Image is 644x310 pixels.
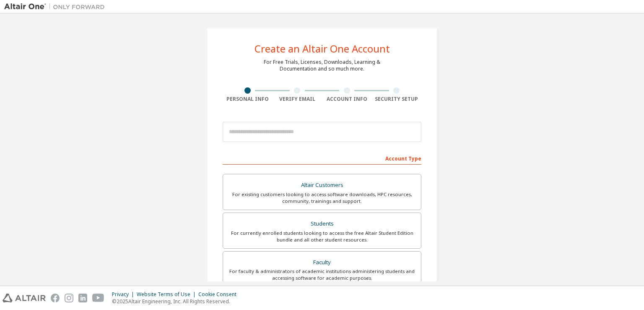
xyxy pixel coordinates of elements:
[264,59,380,72] div: For Free Trials, Licenses, Downloads, Learning & Documentation and so much more.
[78,294,87,302] img: linkedin.svg
[198,291,241,298] div: Cookie Consent
[51,294,60,302] img: facebook.svg
[112,291,137,298] div: Privacy
[3,294,46,302] img: altair_logo.svg
[322,96,372,102] div: Account Info
[137,291,198,298] div: Website Terms of Use
[228,230,416,243] div: For currently enrolled students looking to access the free Altair Student Edition bundle and all ...
[228,191,416,205] div: For existing customers looking to access software downloads, HPC resources, community, trainings ...
[112,298,241,305] p: © 2025 Altair Engineering, Inc. All Rights Reserved.
[273,96,322,102] div: Verify Email
[223,151,421,165] div: Account Type
[223,96,273,102] div: Personal Info
[228,179,416,191] div: Altair Customers
[228,218,416,230] div: Students
[228,268,416,281] div: For faculty & administrators of academic institutions administering students and accessing softwa...
[228,257,416,268] div: Faculty
[92,294,104,302] img: youtube.svg
[372,96,422,102] div: Security Setup
[4,3,109,11] img: Altair One
[254,44,390,54] div: Create an Altair One Account
[65,294,73,302] img: instagram.svg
